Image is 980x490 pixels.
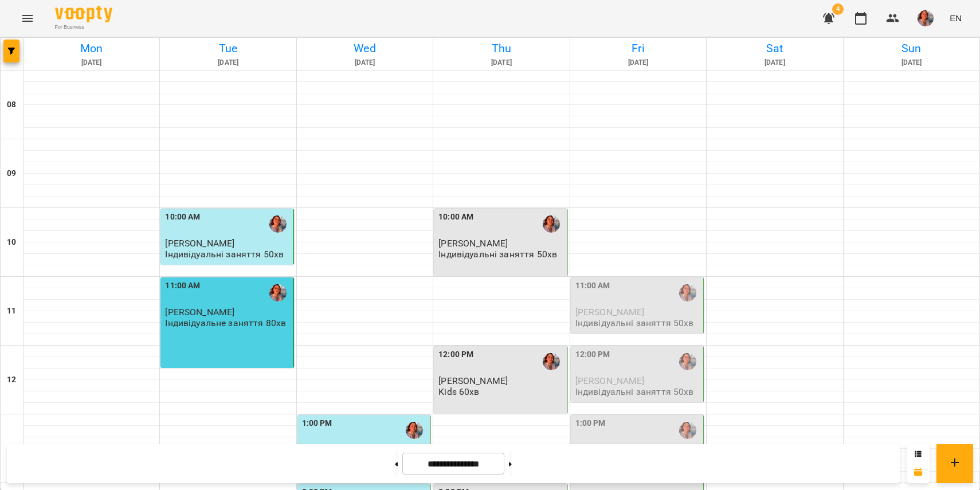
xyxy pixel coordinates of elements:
p: Індивідуальне заняття 80хв [165,318,286,328]
h6: 08 [7,99,16,111]
p: Індивідуальні заняття 50хв [575,318,694,328]
h6: [DATE] [25,57,158,68]
span: [PERSON_NAME] [575,375,645,386]
span: [PERSON_NAME] [165,238,234,249]
h6: [DATE] [572,57,704,68]
span: For Business [55,23,112,31]
span: [PERSON_NAME] [165,307,234,317]
img: Діана Кійко [679,353,696,370]
label: 1:00 PM [575,417,606,430]
p: Індивідуальні заняття 50хв [438,249,557,259]
label: 10:00 AM [165,211,200,224]
h6: Mon [25,40,158,57]
h6: [DATE] [299,57,431,68]
img: 1ca8188f67ff8bc7625fcfef7f64a17b.jpeg [918,10,934,26]
h6: [DATE] [845,57,978,68]
label: 12:00 PM [575,348,610,361]
button: EN [945,7,966,29]
h6: 09 [7,167,16,180]
span: [PERSON_NAME] [438,375,508,386]
img: Діана Кійко [269,284,287,301]
img: Діана Кійко [406,422,423,439]
label: 10:00 AM [438,211,473,224]
img: Діана Кійко [679,422,696,439]
label: 1:00 PM [302,417,332,430]
label: 11:00 AM [165,280,200,292]
span: EN [950,12,962,24]
img: Діана Кійко [679,284,696,301]
img: Voopty Logo [55,6,112,22]
h6: Wed [299,40,431,57]
label: 11:00 AM [575,280,610,292]
button: Menu [14,5,41,32]
span: [PERSON_NAME] [575,307,645,317]
h6: [DATE] [435,57,567,68]
h6: [DATE] [162,57,294,68]
h6: Fri [572,40,704,57]
p: Індивідуальні заняття 50хв [575,387,694,397]
img: Діана Кійко [543,353,560,370]
span: [PERSON_NAME] [438,238,508,249]
p: Індивідуальні заняття 50хв [165,249,284,259]
h6: 10 [7,236,16,249]
img: Діана Кійко [269,215,287,233]
span: 4 [832,3,844,15]
label: 12:00 PM [438,348,473,361]
h6: 12 [7,374,16,386]
h6: 11 [7,305,16,317]
h6: Sun [845,40,978,57]
h6: Tue [162,40,294,57]
h6: [DATE] [708,57,841,68]
p: Kids 60хв [438,387,479,397]
h6: Sat [708,40,841,57]
h6: Thu [435,40,567,57]
img: Діана Кійко [543,215,560,233]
